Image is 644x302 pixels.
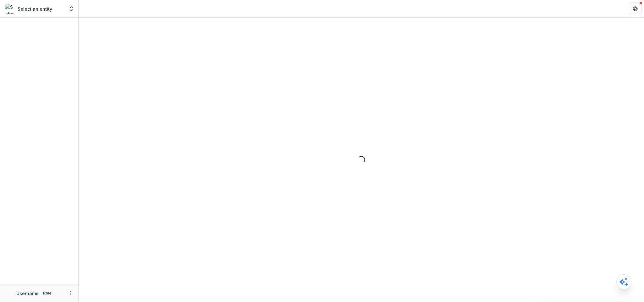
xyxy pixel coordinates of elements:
p: Username [16,290,39,297]
button: Open AI Assistant [616,274,631,289]
button: More [67,289,75,297]
img: Select an entity [5,4,15,14]
p: Role [41,290,53,296]
p: Select an entity [18,6,52,12]
button: Open entity switcher [67,3,76,15]
button: Get Help [629,3,641,15]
